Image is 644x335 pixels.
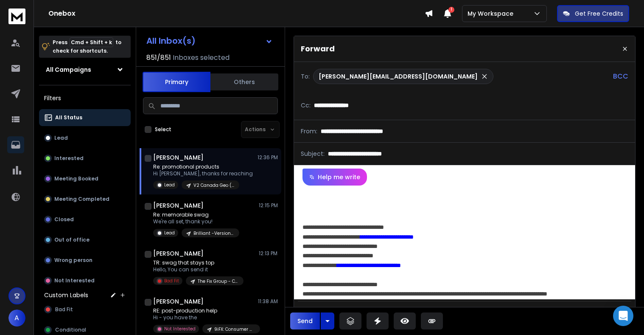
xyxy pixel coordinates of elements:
[54,236,90,243] p: Out of office
[54,175,98,182] p: Meeting Booked
[301,127,317,135] p: From:
[193,230,234,236] p: Brilliant -Version 1: High-Growth Open Tech Companies (250–1,000 Employees)
[153,211,239,218] p: Re: memorable swag
[613,71,628,82] p: BCC
[301,72,310,81] p: To:
[153,307,255,314] p: RE: post-production help
[214,326,255,332] p: 9iFX: Consumer Goods // V3b
[557,5,629,22] button: Get Free Credits
[55,114,82,121] p: All Status
[55,306,73,313] span: Bad Fit
[153,170,253,177] p: Hi [PERSON_NAME], thanks for reaching
[432,303,448,320] button: Insert Link (⌘K)
[164,182,175,188] p: Lead
[153,266,244,273] p: Hello, You can send it
[198,278,238,284] p: The Fix Group - C7V2 Sales Titles
[54,196,109,203] p: Meeting Completed
[54,277,95,284] p: Not Interested
[39,61,131,78] button: All Campaigns
[39,301,131,318] button: Bad Fit
[290,312,320,329] button: Send
[8,310,25,327] button: A
[301,149,325,158] p: Subject:
[48,8,425,19] h1: Onebox
[39,211,131,228] button: Closed
[613,306,633,326] div: Open Intercom Messenger
[146,37,196,45] h1: All Inbox(s)
[468,9,517,18] p: My Workspace
[173,53,230,63] h3: Inboxes selected
[70,37,113,47] span: Cmd + Shift + k
[450,303,466,320] button: Insert Image (⌘P)
[258,298,278,305] p: 11:38 AM
[448,7,454,13] span: 1
[54,155,84,162] p: Interested
[297,303,356,320] button: AI Rephrase
[39,109,131,126] button: All Status
[413,303,429,320] button: More Text
[164,278,179,284] p: Bad Fit
[575,9,623,18] p: Get Free Credits
[54,257,92,264] p: Wrong person
[302,169,367,186] button: Help me write
[39,92,131,104] h3: Filters
[54,216,74,223] p: Closed
[210,73,278,91] button: Others
[39,129,131,146] button: Lead
[259,202,278,209] p: 12:15 PM
[258,154,278,161] p: 12:36 PM
[53,38,121,55] p: Press to check for shortcuts.
[486,303,502,320] button: Signature
[153,297,204,306] h1: [PERSON_NAME]
[301,43,335,55] p: Forward
[8,8,25,24] img: logo
[319,72,478,81] p: [PERSON_NAME][EMAIL_ADDRESS][DOMAIN_NAME]
[153,163,253,170] p: Re: promotional products
[153,218,239,225] p: We're all set, thank you!
[54,135,68,141] p: Lead
[377,303,393,320] button: Italic (⌘I)
[153,259,244,266] p: TR: swag that stays top
[153,249,204,258] h1: [PERSON_NAME]
[39,170,131,187] button: Meeting Booked
[39,272,131,289] button: Not Interested
[39,150,131,167] button: Interested
[140,32,280,49] button: All Inbox(s)
[359,303,375,320] button: Bold (⌘B)
[468,303,484,320] button: Emoticons
[39,231,131,248] button: Out of office
[153,153,204,162] h1: [PERSON_NAME]
[153,314,255,321] p: Hi - you have the
[164,326,196,332] p: Not Interested
[155,126,171,133] label: Select
[39,252,131,269] button: Wrong person
[164,230,175,236] p: Lead
[55,327,86,333] span: Conditional
[39,191,131,208] button: Meeting Completed
[44,291,88,299] h3: Custom Labels
[143,72,210,92] button: Primary
[46,65,91,74] h1: All Campaigns
[395,303,411,320] button: Underline (⌘U)
[301,101,311,110] p: Cc:
[146,53,171,63] span: 851 / 851
[259,250,278,257] p: 12:13 PM
[193,182,234,189] p: V2 Canada Geo (Exclude [GEOGRAPHIC_DATA])
[505,303,521,320] button: Code View
[153,201,204,210] h1: [PERSON_NAME]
